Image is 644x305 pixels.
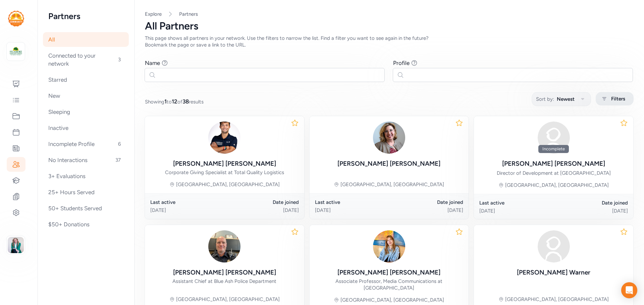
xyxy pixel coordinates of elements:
span: 6 [115,140,123,148]
a: Explore [145,11,162,17]
img: 0OctVZFXRkWhox2lZA7A [373,230,405,262]
span: Sort by: [536,95,554,103]
div: Last active [479,200,553,206]
div: [DATE] [315,207,389,214]
div: [DATE] [554,208,628,214]
div: [GEOGRAPHIC_DATA], [GEOGRAPHIC_DATA] [176,296,280,303]
div: Last active [315,199,389,206]
div: [GEOGRAPHIC_DATA], [GEOGRAPHIC_DATA] [505,296,609,303]
span: 37 [113,156,123,164]
div: Name [145,59,160,67]
div: [DATE] [150,207,224,214]
div: All [43,32,129,47]
div: Last active [150,199,224,206]
div: [GEOGRAPHIC_DATA], [GEOGRAPHIC_DATA] [340,297,444,303]
span: 3 [115,56,123,64]
div: [DATE] [389,207,463,214]
div: [GEOGRAPHIC_DATA], [GEOGRAPHIC_DATA] [340,181,444,188]
h2: Partners [48,11,123,21]
img: MFjDx2xBQGWB04h2EUE9 [208,230,240,262]
div: [PERSON_NAME] Warner [517,268,590,277]
div: All Partners [145,20,633,32]
div: [PERSON_NAME] [PERSON_NAME] [502,159,605,168]
img: avatar38fbb18c.svg [538,230,570,262]
div: 3+ Evaluations [43,169,129,183]
div: No Interactions [43,153,129,167]
div: [GEOGRAPHIC_DATA], [GEOGRAPHIC_DATA] [176,181,280,188]
span: 38 [182,98,189,105]
div: New [43,88,129,103]
div: Director of Development at [GEOGRAPHIC_DATA] [497,170,611,176]
div: Profile [393,59,410,67]
div: Incomplete Profile [43,137,129,151]
div: Incomplete [538,145,569,153]
div: [PERSON_NAME] [PERSON_NAME] [337,268,440,277]
div: [DATE] [479,208,553,214]
img: 4PyKxRZnTti6KjHCQmEv [373,122,405,154]
div: Starred [43,72,129,87]
div: Connected to your network [43,48,129,71]
span: Showing to of results [145,97,204,105]
div: 25+ Hours Served [43,185,129,200]
div: Inactive [43,121,129,135]
div: [PERSON_NAME] [PERSON_NAME] [337,159,440,168]
div: $50+ Donations [43,217,129,232]
div: Sleeping [43,104,129,119]
img: avatar38fbb18c.svg [538,122,570,154]
div: This page shows all partners in your network. Use the filters to narrow the list. Find a filter y... [145,35,445,48]
span: Newest [557,95,575,103]
div: Date joined [389,199,463,206]
span: 12 [172,98,177,105]
div: Date joined [224,199,299,206]
div: Associate Professor, Media Communications at [GEOGRAPHIC_DATA] [315,278,464,291]
div: Date joined [554,200,628,206]
span: Filters [611,95,625,103]
div: 50+ Students Served [43,201,129,216]
nav: Breadcrumb [145,11,633,17]
div: [PERSON_NAME] [PERSON_NAME] [173,268,276,277]
span: 1 [164,98,167,105]
div: [GEOGRAPHIC_DATA], [GEOGRAPHIC_DATA] [505,182,609,188]
img: logo [8,11,24,26]
a: Partners [179,11,198,17]
img: logo [8,44,23,59]
div: Open Intercom Messenger [621,282,637,298]
div: Corporate Giving Specialist at Total Quality Logistics [165,169,284,176]
button: Sort by:Newest [532,92,591,106]
div: [PERSON_NAME] [PERSON_NAME] [173,159,276,168]
img: PwVGwpG4Qn2VizLpTnOW [208,122,240,154]
div: [DATE] [224,207,299,214]
div: Assistant Chief at Blue Ash Police Department [172,278,276,285]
